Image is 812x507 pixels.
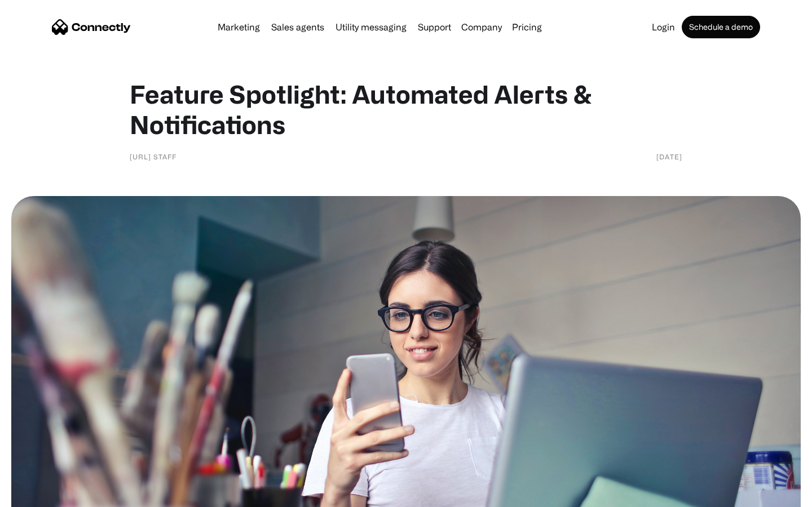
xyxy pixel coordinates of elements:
div: [DATE] [656,151,682,162]
h1: Feature Spotlight: Automated Alerts & Notifications [130,79,682,140]
a: Login [647,23,679,32]
div: Company [461,19,502,35]
aside: Language selected: English [11,487,68,503]
a: Marketing [213,23,264,32]
a: Support [413,23,456,32]
ul: Language list [23,487,68,503]
a: Pricing [507,23,546,32]
div: [URL] staff [130,151,176,162]
a: Schedule a demo [682,16,760,38]
a: Sales agents [267,23,329,32]
a: Utility messaging [331,23,411,32]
